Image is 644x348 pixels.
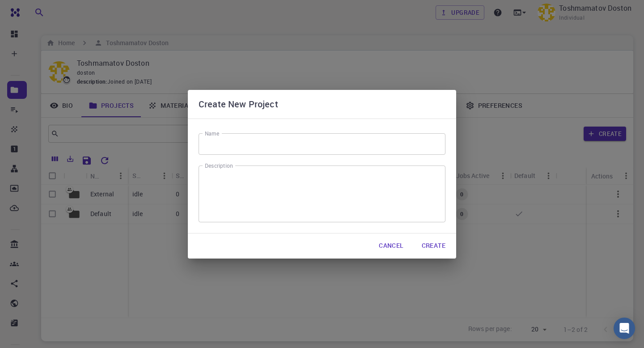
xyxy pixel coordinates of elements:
[614,318,635,339] div: Open Intercom Messenger
[205,162,233,170] label: Description
[199,97,278,111] h6: Create New Project
[205,130,219,137] label: Name
[19,6,51,14] span: Support
[415,237,453,255] button: Create
[372,237,411,255] button: Cancel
